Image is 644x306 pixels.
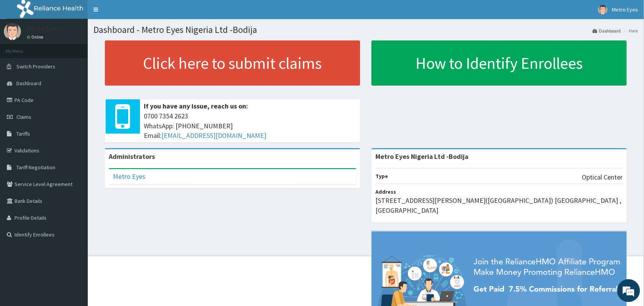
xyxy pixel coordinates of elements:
[113,172,145,181] a: Metro Eyes
[144,111,356,141] span: 0700 7354 2623 WhatsApp: [PHONE_NUMBER] Email:
[375,152,469,161] strong: Metro Eyes Nigeria Ltd -Bodija
[109,152,155,161] b: Administrators
[4,23,21,40] img: User Image
[16,164,55,171] span: Tariff Negotiation
[144,102,248,110] b: If you have any issue, reach us on:
[622,28,638,34] li: Here
[372,40,627,86] a: How to Identify Enrollees
[612,6,638,13] span: Metro Eyes
[375,173,388,180] b: Type
[582,172,623,182] p: Optical Center
[16,63,55,70] span: Switch Providers
[161,131,266,140] a: [EMAIL_ADDRESS][DOMAIN_NAME]
[375,188,396,195] b: Address
[593,28,621,34] a: Dashboard
[93,25,638,35] h1: Dashboard - Metro Eyes Nigeria Ltd -Bodija
[27,25,60,32] p: Metro Eyes
[16,80,41,87] span: Dashboard
[105,40,360,86] a: Click here to submit claims
[16,113,31,120] span: Claims
[375,196,623,215] p: [STREET_ADDRESS][PERSON_NAME]([GEOGRAPHIC_DATA]) [GEOGRAPHIC_DATA] , [GEOGRAPHIC_DATA]
[16,130,30,137] span: Tariffs
[27,34,45,40] a: Online
[598,5,608,15] img: User Image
